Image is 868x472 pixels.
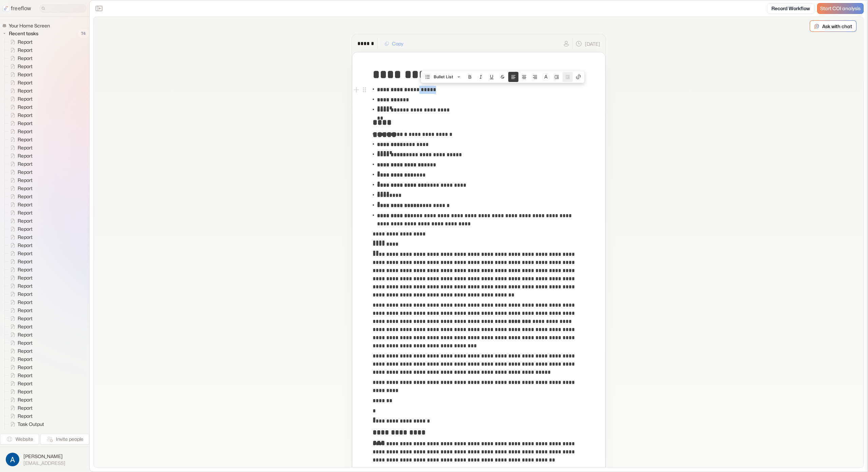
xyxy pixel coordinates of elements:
a: Report [5,282,35,290]
span: Report [16,274,35,281]
a: Report [5,209,35,217]
a: Report [5,184,35,192]
button: Create link [573,72,584,82]
button: Invite people [40,434,89,445]
a: Report [5,233,35,241]
button: Align text right [530,72,540,82]
span: Report [16,112,35,119]
button: Copy [380,38,408,49]
span: Report [16,79,35,86]
a: Report [5,347,35,355]
a: Start COI analysis [817,3,864,14]
button: Nest block [552,72,562,82]
a: Report [5,144,35,152]
a: Report [5,379,35,388]
a: Report [5,127,35,136]
p: Ask with chat [822,23,852,30]
span: Report [16,185,35,192]
span: Report [16,128,35,135]
button: Recent tasks [2,29,41,38]
a: Report [5,95,35,103]
button: [PERSON_NAME][EMAIL_ADDRESS] [4,451,85,468]
button: Italic [476,72,486,82]
button: Add block [352,86,360,94]
span: Report [16,161,35,167]
a: Report [5,339,35,347]
a: Report [5,103,35,111]
a: Record Workflow [767,3,814,14]
span: Task Output [16,429,46,436]
span: Bullet List [434,72,453,82]
a: Report [5,119,35,127]
a: Report [5,258,35,266]
p: [DATE] [585,40,600,47]
span: Report [16,323,35,330]
a: Report [5,298,35,306]
a: Report [5,306,35,314]
a: Report [5,225,35,233]
span: Report [16,169,35,176]
button: Strike [497,72,508,82]
span: Report [16,96,35,102]
span: Report [16,39,35,45]
span: [EMAIL_ADDRESS] [23,460,65,466]
a: Report [5,79,35,87]
a: Task Output [5,428,47,436]
span: Your Home Screen [7,22,52,29]
a: Report [5,314,35,323]
a: Report [5,87,35,95]
a: Report [5,274,35,282]
span: Report [16,283,35,289]
span: Report [16,331,35,338]
span: Report [16,226,35,232]
span: Report [16,120,35,127]
span: Recent tasks [7,30,40,37]
a: Report [5,38,35,46]
p: freeflow [11,4,31,13]
button: Open block menu [360,86,369,94]
a: Report [5,70,35,79]
a: Report [5,62,35,70]
span: Report [16,201,35,208]
span: Report [16,356,35,363]
a: Report [5,404,35,412]
a: Report [5,290,35,298]
span: Report [16,340,35,346]
button: Bold [465,72,475,82]
a: Report [5,136,35,144]
button: Close the sidebar [94,3,104,14]
img: profile [6,453,19,466]
button: Colors [541,72,551,82]
a: Your Home Screen [2,22,53,29]
a: Report [5,355,35,363]
button: Align text left [508,72,518,82]
span: 74 [78,29,89,38]
a: Report [5,201,35,209]
a: Report [5,249,35,258]
span: Report [16,307,35,314]
span: Report [16,266,35,273]
a: Report [5,192,35,201]
button: Unnest block [563,72,573,82]
span: Report [16,372,35,379]
a: freeflow [3,4,31,13]
span: Report [16,209,35,216]
button: Bullet List [422,72,464,82]
span: Report [16,63,35,70]
span: Report [16,250,35,257]
span: Report [16,364,35,371]
a: Report [5,176,35,184]
a: Report [5,323,35,331]
span: Report [16,405,35,411]
span: Start COI analysis [820,6,861,12]
span: Task Output [16,421,46,428]
span: Report [16,242,35,249]
a: Report [5,160,35,168]
span: Report [16,315,35,322]
span: Report [16,258,35,265]
span: Report [16,348,35,354]
a: Report [5,111,35,119]
a: Report [5,412,35,420]
span: Report [16,291,35,297]
a: Report [5,363,35,371]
